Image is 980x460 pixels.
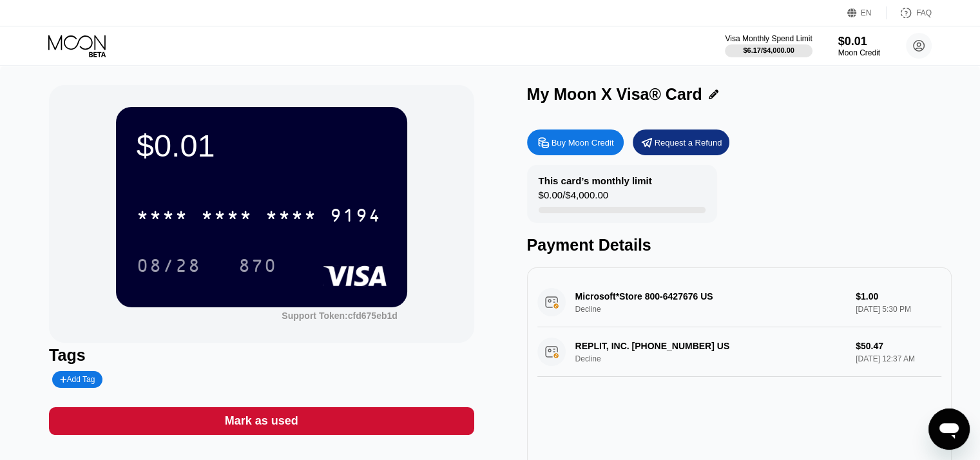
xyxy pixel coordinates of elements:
div: Moon Credit [838,48,880,57]
div: EN [861,8,872,17]
div: Mark as used [49,407,474,435]
div: Visa Monthly Spend Limit$6.17/$4,000.00 [725,34,812,57]
iframe: Button to launch messaging window [928,408,970,450]
div: EN [847,6,887,19]
div: Tags [49,346,474,365]
div: Support Token:cfd675eb1d [282,311,397,321]
div: Add Tag [52,371,102,388]
div: Visa Monthly Spend Limit [725,34,812,43]
div: Buy Moon Credit [552,137,614,148]
div: 08/28 [137,257,201,278]
div: 9194 [330,207,381,227]
div: Buy Moon Credit [527,129,624,155]
div: FAQ [916,8,932,17]
div: 08/28 [127,249,211,282]
div: $0.00 / $4,000.00 [539,189,608,207]
div: $6.17 / $4,000.00 [743,46,794,54]
div: 870 [238,257,277,278]
div: Request a Refund [655,137,722,148]
div: $0.01Moon Credit [838,35,880,57]
div: My Moon X Visa® Card [527,85,702,104]
div: $0.01 [838,35,880,48]
div: Mark as used [225,414,298,428]
div: Add Tag [60,375,95,384]
div: This card’s monthly limit [539,175,652,186]
div: $0.01 [137,128,387,164]
div: Support Token: cfd675eb1d [282,311,397,321]
div: 870 [229,249,287,282]
div: Payment Details [527,236,952,254]
div: Request a Refund [633,129,729,155]
div: FAQ [887,6,932,19]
